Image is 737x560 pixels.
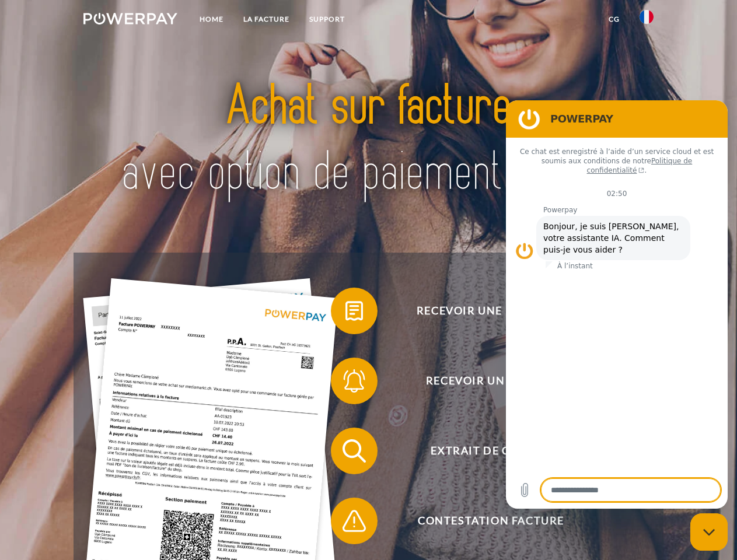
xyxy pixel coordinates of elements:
[348,358,634,404] span: Recevoir un rappel?
[640,10,654,24] img: fr
[340,436,369,466] img: qb_search.svg
[190,9,233,30] a: Home
[348,428,634,474] span: Extrait de compte
[348,498,634,544] span: Contestation Facture
[340,366,369,395] img: qb_bell.svg
[331,358,634,404] button: Recevoir un rappel?
[83,13,177,24] img: logo-powerpay-white.svg
[331,498,634,544] button: Contestation Facture
[690,513,728,551] iframe: Bouton de lancement de la fenêtre de messagerie, conversation en cours
[299,9,355,30] a: Support
[506,100,728,509] iframe: Fenêtre de messagerie
[233,9,299,30] a: LA FACTURE
[340,296,369,325] img: qb_bill.svg
[111,56,626,223] img: title-powerpay_fr.svg
[340,506,369,535] img: qb_warning.svg
[599,9,630,30] a: CG
[331,428,634,474] button: Extrait de compte
[348,288,634,334] span: Recevoir une facture ?
[331,288,634,334] button: Recevoir une facture ?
